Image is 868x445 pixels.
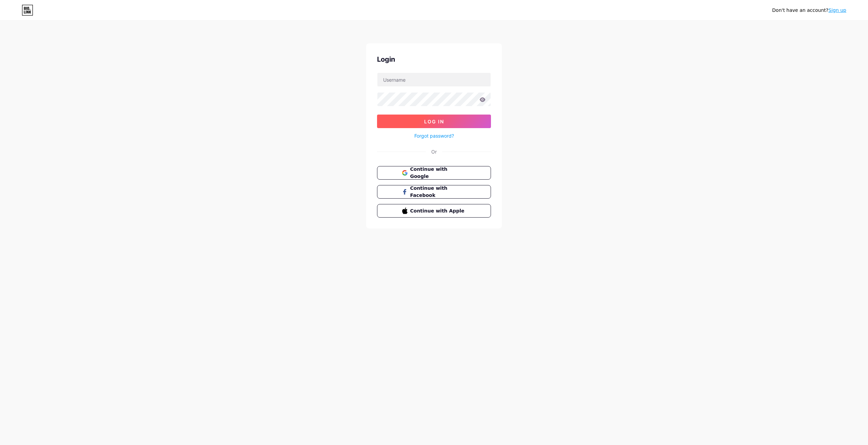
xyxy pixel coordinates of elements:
button: Continue with Google [377,166,491,180]
a: Sign up [828,7,846,13]
span: Continue with Google [410,166,466,180]
button: Log In [377,115,491,128]
span: Log In [424,119,444,124]
span: Continue with Apple [410,207,466,215]
div: Or [431,148,437,155]
div: Login [377,54,491,64]
input: Username [377,73,491,86]
div: Don't have an account? [772,7,846,14]
button: Continue with Facebook [377,185,491,199]
a: Forgot password? [414,132,454,139]
span: Continue with Facebook [410,185,466,199]
button: Continue with Apple [377,204,491,218]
